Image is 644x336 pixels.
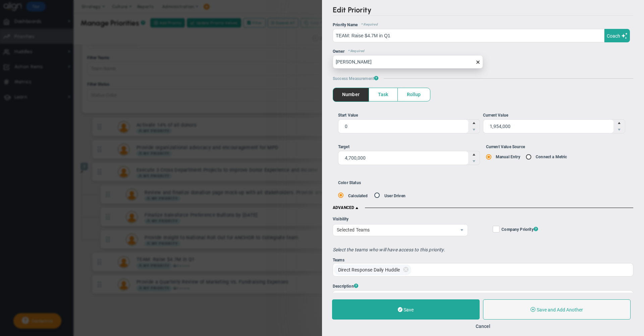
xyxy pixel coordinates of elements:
button: Cancel [476,324,490,329]
span: Company Priority [501,226,538,234]
span: * Required [358,23,378,27]
em: Select the teams who will have access to this priority. [333,247,445,252]
span: clear [483,58,488,65]
label: User Driven [384,194,406,198]
span: Decrease value [468,158,480,165]
span: Save and Add Another [537,307,583,312]
label: Connect a Metric [536,155,567,159]
label: Calculated [348,194,368,198]
span: Number [333,88,369,101]
div: Start Value [338,112,480,119]
div: Current Value [483,112,625,119]
span: Decrease value [468,126,480,133]
button: Save [332,299,480,320]
input: Teams Direct Response Daily Huddledelete [415,263,430,276]
span: Increase value [468,151,480,158]
span: Task [369,88,397,101]
div: Owner [333,49,633,54]
span: Success Measurement [333,76,378,81]
span: select [456,224,468,236]
span: Rollup [398,88,430,101]
div: Priority Name [333,23,633,27]
span: Selected Teams [333,224,456,236]
input: Search or Invite Team Members [333,55,483,69]
span: * Required [344,49,365,54]
div: Current Value Source [486,144,628,150]
div: Visibility [333,216,468,222]
span: Save [404,307,414,312]
button: Coach [604,29,630,42]
span: Direct Response Daily Huddle [338,265,400,274]
span: ADVANCED [333,205,360,211]
button: Save and Add Another [483,299,631,320]
span: Increase value [613,120,625,126]
div: Description [333,283,633,289]
h2: Edit Priority [333,5,633,16]
div: Teams [333,258,633,262]
span: Increase value [468,120,480,126]
input: Start Value [338,120,469,133]
span: Decrease value [613,126,625,133]
div: Target [338,144,480,150]
div: Color Status [338,180,515,185]
label: Manual Entry [496,155,520,159]
span: Coach [607,33,620,39]
input: Current Value [483,120,613,133]
span: delete [402,264,410,275]
input: Target [338,151,469,165]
